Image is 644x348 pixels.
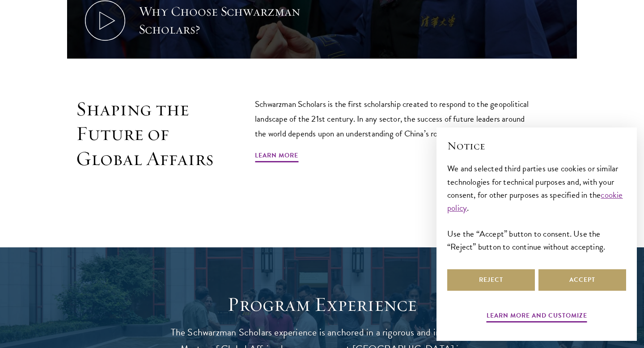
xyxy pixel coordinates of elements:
[447,138,626,153] h2: Notice
[447,162,626,253] div: We and selected third parties use cookies or similar technologies for technical purposes and, wit...
[139,3,304,38] div: Why Choose Schwarzman Scholars?
[255,150,298,164] a: Learn More
[487,310,587,324] button: Learn more and customize
[447,269,535,291] button: Reject
[447,188,623,214] a: cookie policy
[255,97,537,141] p: Schwarzman Scholars is the first scholarship created to respond to the geopolitical landscape of ...
[161,292,483,317] h1: Program Experience
[76,97,215,171] h2: Shaping the Future of Global Affairs
[538,269,626,291] button: Accept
